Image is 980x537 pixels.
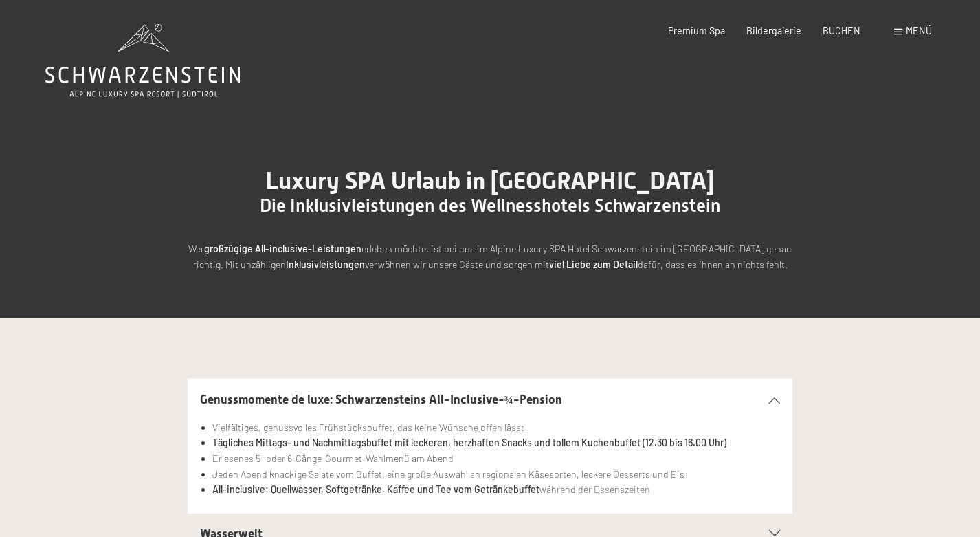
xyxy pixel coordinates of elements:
li: Jeden Abend knackige Salate vom Buffet, eine große Auswahl an regionalen Käsesorten, leckere Dess... [212,467,781,483]
strong: Tägliches Mittags- und Nachmittagsbuffet mit leckeren, herzhaften Snacks und tollem Kuchenbuffet ... [212,437,726,448]
a: Bildergalerie [746,25,801,36]
li: Erlesenes 5- oder 6-Gänge-Gourmet-Wahlmenü am Abend [212,451,781,467]
span: Genussmomente de luxe: Schwarzensteins All-Inclusive-¾-Pension [200,393,562,406]
span: Luxury SPA Urlaub in [GEOGRAPHIC_DATA] [265,166,715,195]
p: Wer erleben möchte, ist bei uns im Alpine Luxury SPA Hotel Schwarzenstein im [GEOGRAPHIC_DATA] ge... [188,241,792,272]
span: Menü [906,25,932,36]
li: während der Essenszeiten [212,482,781,498]
li: Vielfältiges, genussvolles Frühstücksbuffet, das keine Wünsche offen lässt [212,420,781,436]
strong: großzügige All-inclusive-Leistungen [204,243,361,254]
span: Die Inklusivleistungen des Wellnesshotels Schwarzenstein [260,195,720,216]
strong: All-inclusive: Quellwasser, Softgetränke, Kaffee und Tee vom Getränkebuffet [212,483,539,495]
strong: viel Liebe zum Detail [549,259,638,270]
a: Premium Spa [668,25,725,36]
a: BUCHEN [823,25,860,36]
strong: Inklusivleistungen [286,259,365,270]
